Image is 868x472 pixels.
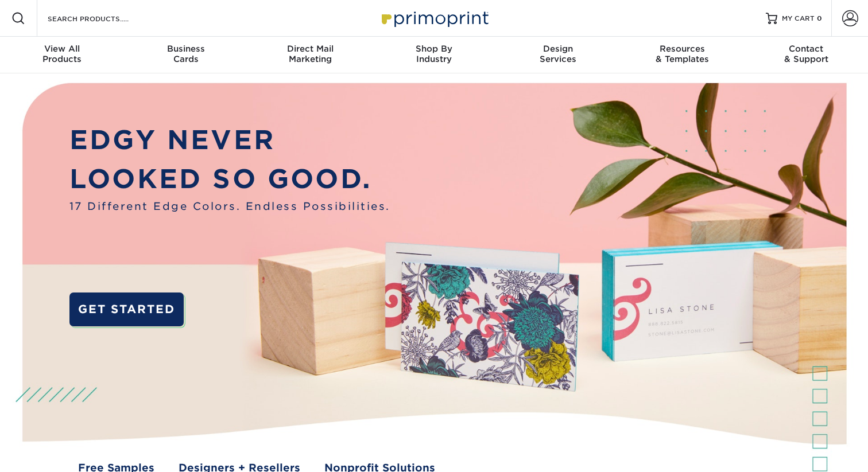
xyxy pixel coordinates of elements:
[124,44,248,64] div: Cards
[69,292,184,327] a: GET STARTED
[372,44,496,54] span: Shop By
[744,44,868,64] div: & Support
[496,44,620,64] div: Services
[744,37,868,73] a: Contact& Support
[372,44,496,64] div: Industry
[69,159,390,198] p: LOOKED SO GOOD.
[124,37,248,73] a: BusinessCards
[782,14,815,24] span: MY CART
[46,11,158,25] input: SEARCH PRODUCTS.....
[620,44,744,54] span: Resources
[248,44,372,54] span: Direct Mail
[372,37,496,73] a: Shop ByIndustry
[248,44,372,64] div: Marketing
[620,44,744,64] div: & Templates
[248,37,372,73] a: Direct MailMarketing
[496,44,620,54] span: Design
[69,120,390,159] p: EDGY NEVER
[377,6,491,30] img: Primoprint
[124,44,248,54] span: Business
[620,37,744,73] a: Resources& Templates
[744,44,868,54] span: Contact
[69,198,390,214] span: 17 Different Edge Colors. Endless Possibilities.
[817,14,822,22] span: 0
[496,37,620,73] a: DesignServices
